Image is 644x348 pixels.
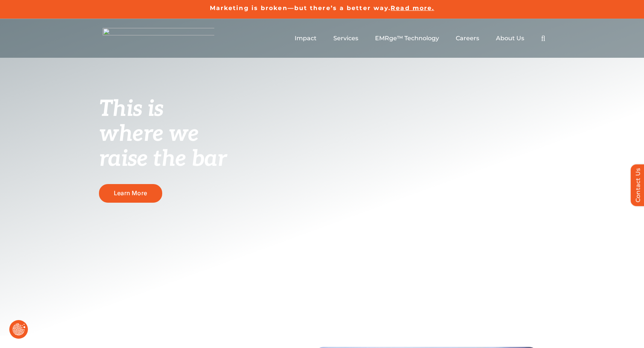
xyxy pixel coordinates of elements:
a: Impact [295,35,317,42]
span: Learn More [114,190,147,197]
a: Careers [456,35,479,42]
a: Marketing is broken—but there’s a better way. [210,4,391,12]
span: This is [99,96,164,123]
a: Read more. [391,4,434,12]
a: Services [333,35,358,42]
a: OG_Full_horizontal_WHT [103,27,214,34]
a: Learn More [99,184,162,202]
button: Revoke Icon [9,320,28,339]
span: where we raise the bar [99,121,227,173]
a: EMRge™ Technology [375,35,439,42]
nav: Menu [295,26,545,50]
a: Search [541,35,545,42]
a: About Us [496,35,524,42]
